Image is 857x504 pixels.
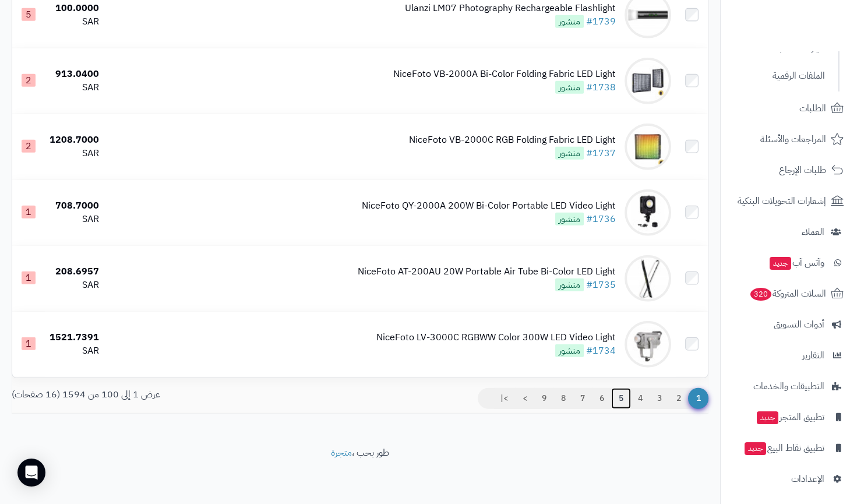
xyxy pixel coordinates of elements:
[728,156,850,184] a: طلبات الإرجاع
[50,279,99,292] div: SAR
[630,388,650,409] a: 4
[728,465,850,493] a: الإعدادات
[393,68,616,81] div: NiceFoto VB-2000A Bi-Color Folding Fabric LED Light
[745,442,766,455] span: جديد
[493,388,516,409] a: >|
[625,255,671,302] img: NiceFoto AT-200AU 20W Portable Air Tube Bi-Color LED Light
[50,199,99,213] div: 708.7000
[750,288,771,301] span: 320
[50,265,99,279] div: 208.6957
[555,344,584,357] span: منشور
[802,347,824,364] span: التقارير
[728,249,850,277] a: وآتس آبجديد
[50,147,99,160] div: SAR
[625,321,671,368] img: NiceFoto LV-3000C RGBWW Color 300W LED Video Light
[50,213,99,226] div: SAR
[728,311,850,339] a: أدوات التسويق
[555,15,584,28] span: منشور
[3,388,360,401] div: عرض 1 إلى 100 من 1594 (16 صفحات)
[573,388,593,409] a: 7
[586,278,616,292] a: #1735
[376,331,616,344] div: NiceFoto LV-3000C RGBWW Color 300W LED Video Light
[749,286,826,302] span: السلات المتروكة
[22,140,36,153] span: 2
[362,199,616,213] div: NiceFoto QY-2000A 200W Bi-Color Portable LED Video Light
[625,124,671,170] img: NiceFoto VB-2000C RGB Folding Fabric LED Light
[50,68,99,81] div: 913.0400
[728,434,850,462] a: تطبيق نقاط البيعجديد
[728,218,850,246] a: العملاء
[728,187,850,215] a: إشعارات التحويلات البنكية
[669,388,689,409] a: 2
[50,2,99,15] div: 100.0000
[592,388,612,409] a: 6
[774,316,824,333] span: أدوات التسويق
[728,372,850,400] a: التطبيقات والخدمات
[50,133,99,147] div: 1208.7000
[760,131,826,147] span: المراجعات والأسئلة
[756,409,824,425] span: تطبيق المتجر
[770,257,791,270] span: جديد
[791,471,824,487] span: الإعدادات
[50,15,99,29] div: SAR
[779,162,826,178] span: طلبات الإرجاع
[728,403,850,431] a: تطبيق المتجرجديد
[650,388,669,409] a: 3
[728,94,850,122] a: الطلبات
[728,125,850,153] a: المراجعات والأسئلة
[753,378,824,394] span: التطبيقات والخدمات
[409,133,616,147] div: NiceFoto VB-2000C RGB Folding Fabric LED Light
[555,147,584,160] span: منشور
[50,344,99,358] div: SAR
[534,388,554,409] a: 9
[22,74,36,87] span: 2
[625,58,671,104] img: NiceFoto VB-2000A Bi-Color Folding Fabric LED Light
[778,9,846,33] img: logo-2.png
[586,344,616,358] a: #1734
[405,2,616,15] div: Ulanzi LM07 Photography Rechargeable Flashlight
[611,388,631,409] a: 5
[586,15,616,29] a: #1739
[802,224,824,240] span: العملاء
[586,212,616,226] a: #1736
[553,388,573,409] a: 8
[515,388,535,409] a: >
[50,331,99,344] div: 1521.7391
[22,337,36,350] span: 1
[625,189,671,236] img: NiceFoto QY-2000A 200W Bi-Color Portable LED Video Light
[743,440,824,456] span: تطبيق نقاط البيع
[22,8,36,21] span: 5
[586,146,616,160] a: #1737
[17,459,45,487] div: Open Intercom Messenger
[768,255,824,271] span: وآتس آب
[331,446,352,460] a: متجرة
[688,388,708,409] span: 1
[799,100,826,117] span: الطلبات
[22,206,36,218] span: 1
[728,64,831,89] a: الملفات الرقمية
[555,213,584,225] span: منشور
[586,80,616,94] a: #1738
[738,193,826,209] span: إشعارات التحويلات البنكية
[757,411,778,424] span: جديد
[22,272,36,284] span: 1
[555,81,584,94] span: منشور
[555,279,584,291] span: منشور
[728,280,850,308] a: السلات المتروكة320
[728,341,850,369] a: التقارير
[358,265,616,279] div: NiceFoto AT-200AU 20W Portable Air Tube Bi-Color LED Light
[50,81,99,94] div: SAR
